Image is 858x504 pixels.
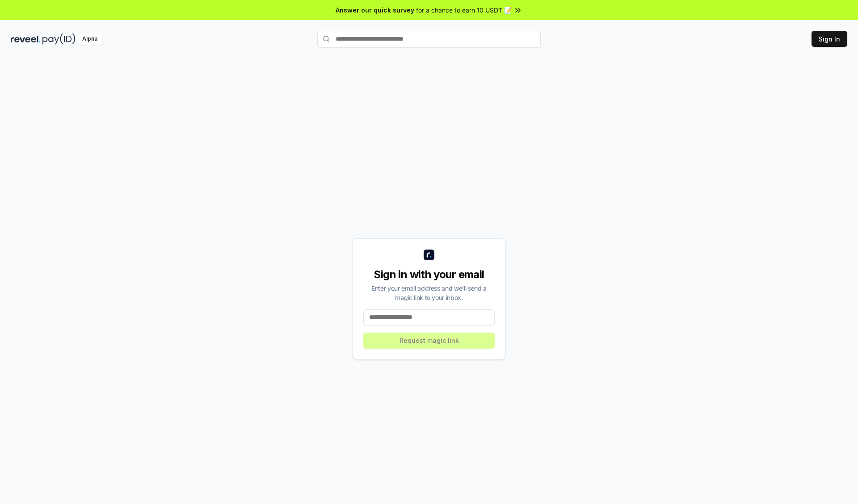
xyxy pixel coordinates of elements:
span: for a chance to earn 10 USDT 📝 [416,5,512,15]
img: logo_small [424,250,434,260]
div: Sign in with your email [363,267,495,282]
span: Answer our quick survey [336,5,414,15]
div: Alpha [77,33,102,45]
div: Enter your email address and we’ll send a magic link to your inbox. [363,283,495,302]
button: Sign In [812,31,847,47]
img: pay_id [42,33,76,45]
img: reveel_dark [11,33,41,45]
